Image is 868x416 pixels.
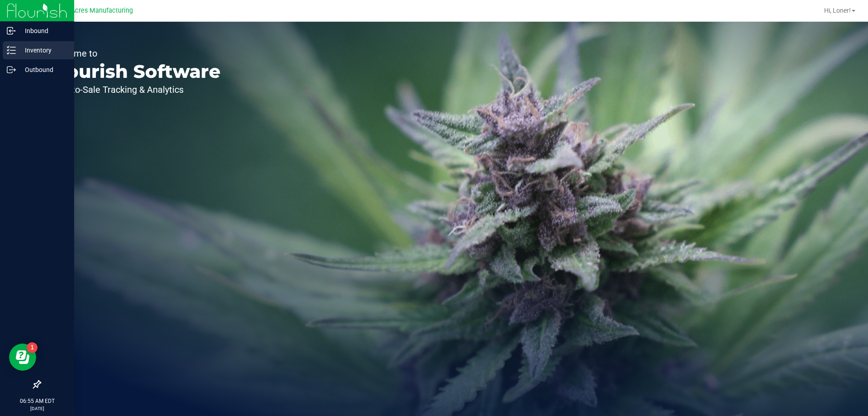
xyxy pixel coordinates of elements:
[49,85,221,94] p: Seed-to-Sale Tracking & Analytics
[16,45,70,56] p: Inventory
[4,405,70,412] p: [DATE]
[27,342,38,353] iframe: Resource center unread badge
[4,397,70,405] p: 06:55 AM EDT
[49,49,221,58] p: Welcome to
[7,46,16,55] inline-svg: Inventory
[16,25,70,36] p: Inbound
[7,26,16,35] inline-svg: Inbound
[824,7,851,14] span: Hi, Loner!
[16,64,70,75] p: Outbound
[52,7,133,14] span: Green Acres Manufacturing
[9,344,36,371] iframe: Resource center
[49,62,221,81] p: Flourish Software
[7,65,16,74] inline-svg: Outbound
